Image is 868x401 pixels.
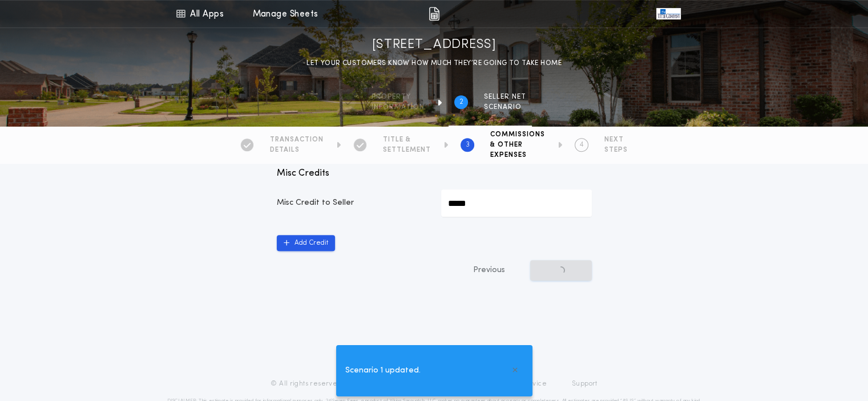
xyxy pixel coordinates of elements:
span: Property [372,92,425,102]
span: Scenario 1 updated. [345,364,421,377]
span: COMMISSIONS [490,130,545,139]
h2: 2 [459,98,463,107]
span: SETTLEMENT [383,145,431,155]
h2: 4 [580,140,584,149]
span: NEXT [604,135,628,144]
span: & OTHER [490,140,545,149]
h2: 3 [466,140,470,149]
img: vs-icon [656,8,680,19]
span: DETAILS [270,145,324,155]
p: Misc Credit to Seller [277,197,427,209]
img: img [429,7,439,21]
p: Misc Credits [277,167,592,180]
button: Previous [450,260,528,281]
span: EXPENSES [490,151,545,160]
span: TITLE & [383,135,431,144]
span: information [372,103,425,112]
h1: [STREET_ADDRESS] [372,36,496,54]
span: TRANSACTION [270,135,324,144]
span: SCENARIO [484,103,526,112]
span: STEPS [604,145,628,155]
span: SELLER NET [484,92,526,102]
p: LET YOUR CUSTOMERS KNOW HOW MUCH THEY’RE GOING TO TAKE HOME [306,58,562,69]
button: Add Credit [277,235,335,251]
